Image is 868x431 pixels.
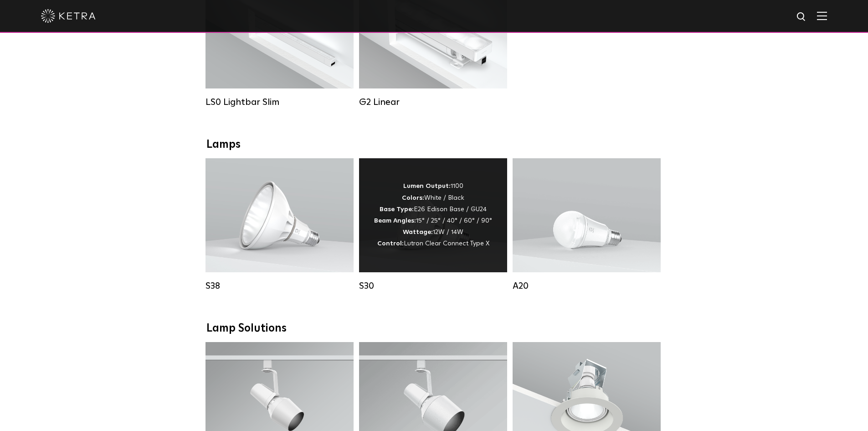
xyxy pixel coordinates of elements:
div: S30 [359,280,507,291]
strong: Wattage: [403,229,433,235]
a: S38 Lumen Output:1100Colors:White / BlackBase Type:E26 Edison Base / GU24Beam Angles:10° / 25° / ... [205,158,354,291]
div: Lamp Solutions [206,322,662,335]
strong: Colors: [402,195,424,201]
strong: Control: [377,240,404,247]
img: Hamburger%20Nav.svg [817,11,827,20]
strong: Base Type: [380,206,414,213]
div: G2 Linear [359,97,507,108]
img: ketra-logo-2019-white [41,9,96,23]
div: Lamps [206,138,662,151]
img: search icon [796,11,807,23]
a: S30 Lumen Output:1100Colors:White / BlackBase Type:E26 Edison Base / GU24Beam Angles:15° / 25° / ... [359,158,507,291]
span: Lutron Clear Connect Type X [404,240,489,247]
strong: Beam Angles: [374,218,416,224]
div: S38 [205,280,354,291]
div: LS0 Lightbar Slim [205,97,354,108]
div: A20 [513,280,661,291]
a: A20 Lumen Output:600 / 800Colors:White / BlackBase Type:E26 Edison Base / GU24Beam Angles:Omni-Di... [513,158,661,291]
strong: Lumen Output: [403,183,451,189]
div: 1100 White / Black E26 Edison Base / GU24 15° / 25° / 40° / 60° / 90° 12W / 14W [374,181,492,249]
